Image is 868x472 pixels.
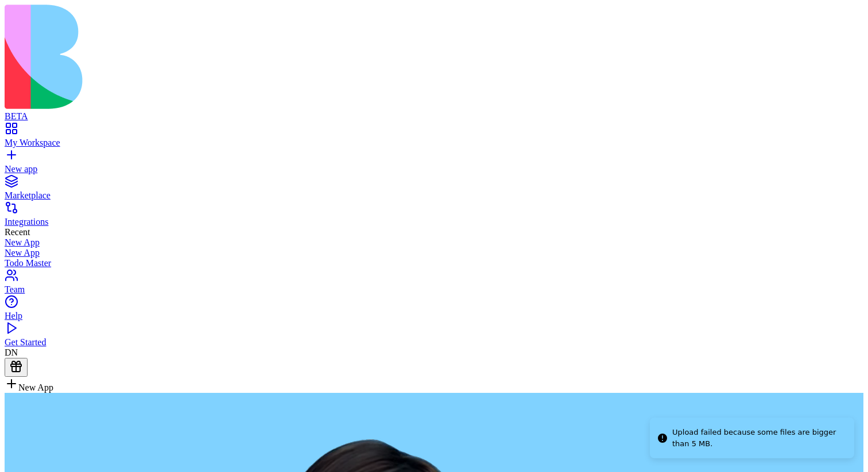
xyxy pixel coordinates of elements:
[5,327,863,348] a: Get Started
[5,258,863,268] a: Todo Master
[5,227,30,237] span: Recent
[5,190,863,201] div: Marketplace
[5,248,863,258] a: New App
[5,237,863,248] a: New App
[5,206,863,227] a: Integrations
[5,101,863,122] a: BETA
[5,311,863,321] div: Help
[5,154,863,174] a: New app
[5,111,863,122] div: BETA
[5,348,18,357] span: DN
[5,337,863,348] div: Get Started
[18,383,53,392] span: New App
[5,301,863,321] a: Help
[5,217,863,227] div: Integrations
[5,284,863,295] div: Team
[5,138,863,148] div: My Workspace
[5,127,863,148] a: My Workspace
[5,180,863,201] a: Marketplace
[5,5,466,109] img: logo
[5,164,863,174] div: New app
[672,427,845,449] div: Upload failed because some files are bigger than 5 MB.
[5,274,863,295] a: Team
